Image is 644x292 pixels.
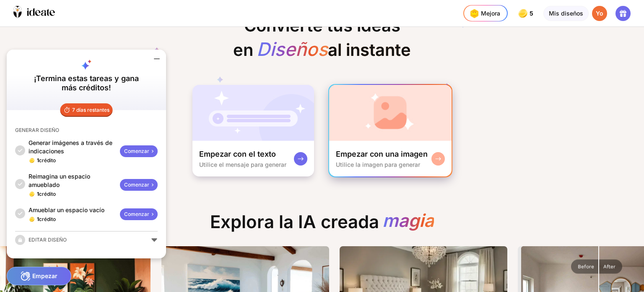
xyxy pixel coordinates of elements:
[596,10,603,17] font: Yo
[37,216,39,222] font: 1
[15,127,59,133] font: GENERAR DISEÑO
[34,74,139,92] font: ¡Termina estas tareas y gana más créditos!
[29,206,104,213] font: Amueblar un espacio vacío
[39,157,56,163] font: crédito
[37,191,39,197] font: 1
[329,85,452,141] img: startWithImageCardBg.jpg
[29,139,112,155] font: Generar imágenes a través de indicaciones
[32,272,57,279] font: Empezar
[549,10,583,17] font: Mis diseños
[199,150,276,158] font: Empezar con el texto
[39,216,56,222] font: crédito
[481,10,500,17] font: Mejora
[382,210,434,231] font: magia
[192,85,314,141] img: startWithTextCardBg.jpg
[124,211,149,217] font: Comenzar
[72,107,109,113] font: 7 días restantes
[199,161,286,168] font: Utilice el mensaje para generar
[530,10,533,17] font: 5
[39,191,56,197] font: crédito
[210,211,379,232] font: Explora la IA creada
[336,150,428,158] font: Empezar con una imagen
[124,182,149,188] font: Comenzar
[124,148,149,154] font: Comenzar
[336,161,420,168] font: Utilice la imagen para generar
[29,173,90,188] font: Reimagina un espacio amueblado
[467,7,481,20] img: upgrade-nav-btn-icon.gif
[37,157,39,163] font: 1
